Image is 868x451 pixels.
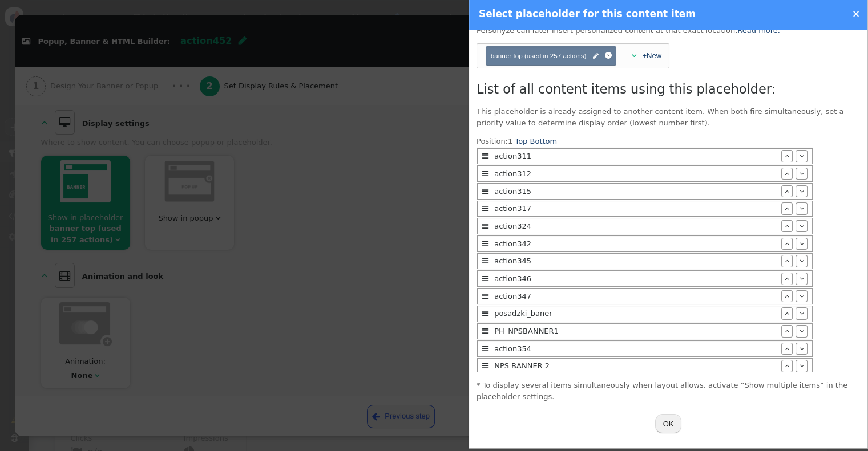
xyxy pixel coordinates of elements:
[785,205,789,212] span: 
[800,170,804,177] span: 
[482,152,488,160] span: 
[482,240,488,247] span: 
[655,414,682,433] button: OK
[785,327,789,335] span: 
[593,51,599,62] span: 
[785,292,789,300] span: 
[800,240,804,247] span: 
[491,273,781,285] div: action346
[477,80,860,99] h3: List of all content items using this placeholder:
[785,257,789,265] span: 
[800,327,804,335] span: 
[737,26,780,35] a: Read more.
[642,51,661,60] a: +New
[800,152,804,160] span: 
[491,255,781,267] div: action345
[852,8,860,19] a: ×
[482,275,488,282] span: 
[785,222,789,230] span: 
[800,205,804,212] span: 
[632,52,636,59] span: 
[491,291,781,302] div: action347
[800,188,804,195] span: 
[482,345,488,352] span: 
[785,240,789,247] span: 
[491,360,781,372] div: NPS BANNER 2
[785,152,789,160] span: 
[491,151,781,162] div: action311
[800,292,804,300] span: 
[785,275,789,282] span: 
[800,345,804,352] span: 
[800,222,804,230] span: 
[785,362,789,369] span: 
[477,106,860,128] p: This placeholder is already assigned to another content item. When both fire simultaneously, set ...
[482,362,488,369] span: 
[491,203,781,214] div: action317
[491,238,781,250] div: action342
[800,257,804,265] span: 
[482,327,488,335] span: 
[515,137,527,145] a: Top
[800,275,804,282] span: 
[491,308,781,319] div: posadzki_baner
[482,188,488,195] span: 
[482,257,488,265] span: 
[491,221,781,232] div: action324
[491,168,781,180] div: action312
[482,292,488,300] span: 
[491,52,587,59] span: banner top (used in 257 actions)
[785,170,789,177] span: 
[491,326,781,337] div: PH_NPSBANNER1
[508,137,512,145] span: 1
[530,137,558,145] a: Bottom
[785,188,789,195] span: 
[477,136,813,372] div: Position:
[785,310,789,317] span: 
[800,362,804,369] span: 
[482,170,488,177] span: 
[491,186,781,197] div: action315
[482,222,488,230] span: 
[477,380,860,402] p: * To display several items simultaneously when layout allows, activate “Show multiple items” in t...
[482,310,488,317] span: 
[800,310,804,317] span: 
[491,343,781,355] div: action354
[482,205,488,212] span: 
[785,345,789,352] span: 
